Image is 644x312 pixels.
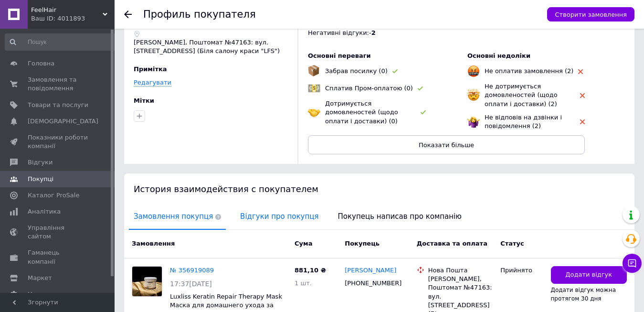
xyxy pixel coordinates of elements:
span: Аналітика [28,207,61,216]
a: № 356919089 [170,267,214,274]
span: Статус [500,240,524,247]
img: emoji [308,65,319,76]
img: rating-tag-type [421,110,426,115]
span: Не відповів на дзвінки і повідомлення (2) [485,114,562,129]
span: Додати відгук можна протягом 30 дня [551,287,616,302]
input: Пошук [5,33,118,51]
span: Показники роботи компанії [28,133,88,151]
span: История взаимодействия с покупателем [134,184,318,194]
img: emoji [308,82,320,95]
span: Каталог ProSale [28,191,79,200]
div: Нова Пошта [428,266,493,275]
p: [PERSON_NAME], Поштомат №47163: вул. [STREET_ADDRESS] (Біля салону краси "LFS") [134,38,288,55]
span: Гаманець компанії [28,248,88,266]
span: Головна [28,59,54,68]
span: Негативні відгуки: - [308,29,371,36]
div: Прийнято [500,266,543,275]
a: [PERSON_NAME] [345,266,396,275]
div: [PHONE_NUMBER] [343,277,401,290]
img: rating-tag-type [580,93,585,98]
img: rating-tag-type [392,69,398,74]
span: Не оплатив замовлення (2) [485,67,573,75]
span: Маркет [28,274,52,282]
span: Замовлення та повідомлення [28,75,88,93]
span: Замовлення [132,240,175,247]
img: emoji [467,116,480,128]
img: emoji [308,106,320,118]
span: Покупець [345,240,380,247]
span: Основні переваги [308,52,371,59]
img: Фото товару [132,267,162,296]
span: Сплатив Пром-оплатою (0) [325,85,413,92]
img: emoji [467,89,480,101]
span: Управління сайтом [28,224,88,241]
span: Не дотримується домовленостей (щодо оплати і доставки) (2) [485,83,558,107]
span: Доставка та оплата [417,240,487,247]
span: Cума [295,240,312,247]
a: Фото товару [132,266,162,297]
span: 2 [371,29,376,36]
img: rating-tag-type [578,69,583,74]
span: Відгуки про покупця [235,204,323,229]
span: FeelHair [31,6,103,14]
span: Товари та послуги [28,101,88,109]
button: Чат з покупцем [623,254,642,273]
span: Налаштування [28,290,76,299]
span: Замовлення покупця [129,204,226,229]
img: emoji [467,65,480,77]
span: Основні недоліки [467,52,530,59]
span: 881,10 ₴ [295,267,326,274]
span: Забрав посилку (0) [325,67,388,75]
span: Мітки [134,97,154,104]
span: 17:37[DATE] [170,280,212,288]
h1: Профиль покупателя [143,9,256,20]
button: Додати відгук [551,266,627,284]
a: Редагувати [134,79,171,86]
span: Покупець написав про компанію [333,204,466,229]
span: [DEMOGRAPHIC_DATA] [28,117,98,126]
div: Повернутися назад [124,11,132,18]
span: Показати більше [419,141,474,149]
button: Створити замовлення [547,7,634,22]
img: rating-tag-type [580,119,585,124]
span: Відгуки [28,158,53,167]
img: rating-tag-type [418,86,423,91]
span: Додати відгук [565,270,612,280]
button: Показати більше [308,135,585,154]
span: 1 шт. [295,280,312,287]
span: Дотримується домовленостей (щодо оплати і доставки) (0) [325,100,398,124]
span: Примітка [134,65,167,73]
span: Покупці [28,175,53,183]
div: Ваш ID: 4011893 [31,14,115,23]
span: Створити замовлення [555,11,627,18]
